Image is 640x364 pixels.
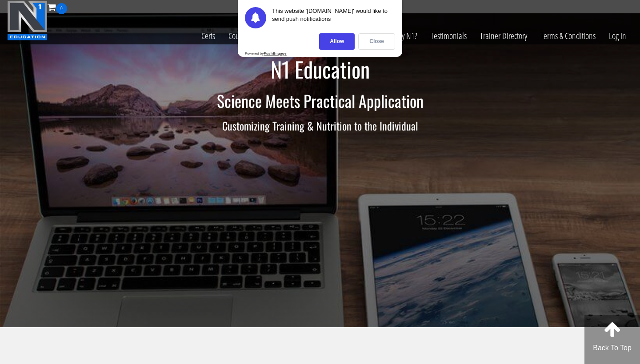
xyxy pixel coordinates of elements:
div: Powered by [245,51,287,55]
img: n1-education [7,0,48,40]
a: Course List [222,14,266,58]
div: This website '[DOMAIN_NAME]' would like to send push notifications [272,7,395,28]
a: Certs [195,14,222,58]
div: Close [358,33,395,50]
h2: Science Meets Practical Application [60,92,580,110]
strong: PushEngage [264,51,286,55]
a: Why N1? [385,14,424,58]
h1: N1 Education [60,58,580,81]
div: Allow [319,33,355,50]
h3: Customizing Training & Nutrition to the Individual [60,120,580,131]
a: Testimonials [424,14,473,58]
a: Log In [602,14,633,58]
a: Trainer Directory [473,14,534,58]
a: 0 [48,1,67,13]
a: Terms & Conditions [534,14,602,58]
span: 0 [56,3,67,14]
